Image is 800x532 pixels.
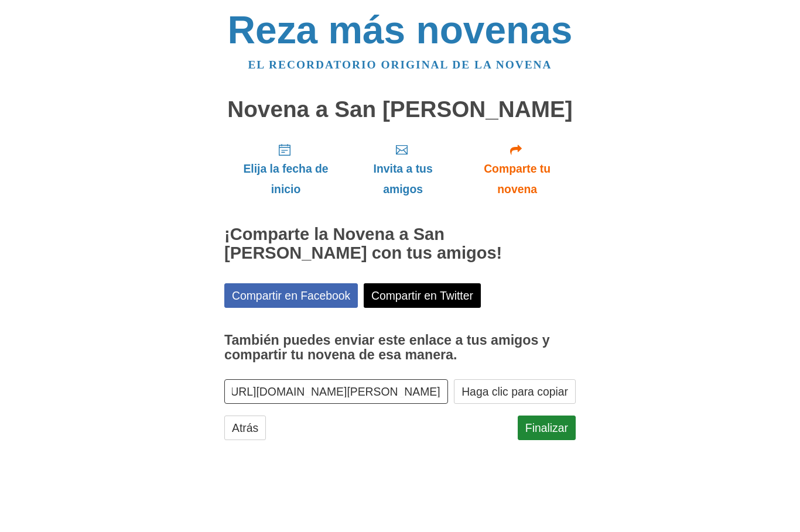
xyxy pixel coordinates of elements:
[224,283,358,308] a: Compartir en Facebook
[228,8,573,52] a: Reza más novenas
[364,283,481,308] a: Compartir en Twitter
[232,289,350,302] font: Compartir en Facebook
[374,163,433,195] font: Invita a tus amigos
[248,59,552,71] a: El recordatorio original de la novena
[227,97,573,122] font: Novena a San [PERSON_NAME]
[518,416,576,440] a: Finalizar
[243,163,328,195] font: Elija la fecha de inicio
[461,385,568,398] font: Haga clic para copiar
[459,133,576,205] a: Comparte tu novena
[347,133,459,205] a: Invita a tus amigos
[371,289,473,302] font: Compartir en Twitter
[224,225,502,262] font: ¡Comparte la Novena a San [PERSON_NAME] con tus amigos!
[224,332,550,363] font: También puedes enviar este enlace a tus amigos y compartir tu novena de esa manera.
[224,133,347,205] a: Elija la fecha de inicio
[224,416,266,440] a: Atrás
[525,421,568,434] font: Finalizar
[232,421,258,434] font: Atrás
[454,379,576,404] button: Haga clic para copiar
[484,163,551,195] font: Comparte tu novena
